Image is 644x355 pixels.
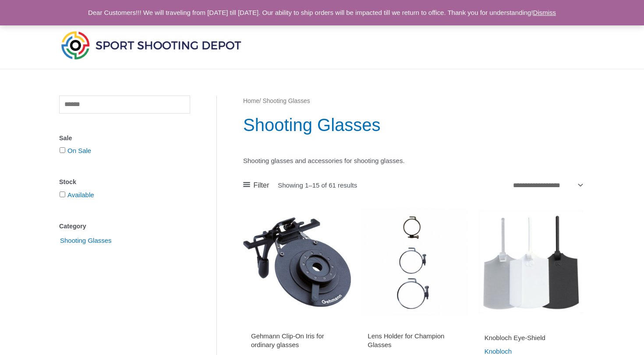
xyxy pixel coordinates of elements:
[368,332,460,352] a: Lens Holder for Champion Glasses
[485,321,577,332] iframe: Customer reviews powered by Trustpilot
[59,233,113,248] span: Shooting Glasses
[59,220,190,233] div: Category
[243,96,584,107] nav: Breadcrumb
[485,334,577,342] h2: Knobloch Eye-Shield
[485,334,577,345] a: Knobloch Eye-Shield
[59,132,190,145] div: Sale
[67,191,94,199] a: Available
[243,208,351,316] img: Gehmann Clip-On Iris
[67,147,91,154] a: On Sale
[60,147,65,153] input: On Sale
[360,208,467,316] img: Lens Holder for Champion Glasses
[60,192,65,197] input: Available
[510,179,584,192] select: Shop order
[368,321,460,332] iframe: Customer reviews powered by Trustpilot
[278,182,357,188] p: Showing 1–15 of 61 results
[477,208,584,316] img: Knobloch Eye-Shield
[251,332,343,349] h2: Gehmann Clip-On Iris for ordinary glasses
[59,236,113,244] a: Shooting Glasses
[59,176,190,188] div: Stock
[243,155,584,167] p: Shooting glasses and accessories for shooting glasses.
[243,113,584,137] h1: Shooting Glasses
[368,332,460,349] h2: Lens Holder for Champion Glasses
[251,321,343,332] iframe: Customer reviews powered by Trustpilot
[59,29,243,61] img: Sport Shooting Depot
[243,98,259,104] a: Home
[254,179,269,192] span: Filter
[251,332,343,352] a: Gehmann Clip-On Iris for ordinary glasses
[533,9,556,16] a: Dismiss
[485,348,512,355] a: Knobloch
[243,179,269,192] a: Filter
